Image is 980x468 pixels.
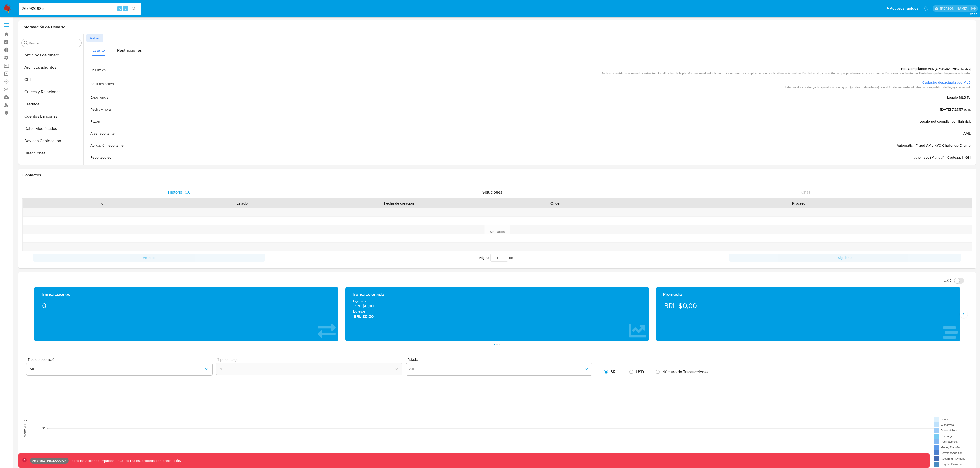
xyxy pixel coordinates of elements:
button: Anticipos de dinero [20,49,83,61]
span: ⌥ [118,6,122,11]
button: Dispositivos Point [20,159,83,172]
button: Siguiente [729,254,961,262]
span: Página de [479,254,516,262]
button: Devices Geolocation [20,135,83,147]
div: Estado [176,201,309,206]
button: Buscar [24,41,28,45]
input: Buscar [29,41,79,45]
h1: Información de Usuario [22,25,65,30]
button: search-icon [129,5,139,12]
span: Soluciones [482,189,503,195]
div: Fecha de creación [316,201,482,206]
button: Direcciones [20,147,83,159]
button: Créditos [20,98,83,110]
p: Todas las acciones impactan usuarios reales, proceda con precaución. [69,458,181,463]
button: Cuentas Bancarias [20,110,83,123]
span: Chat [801,189,810,195]
button: CBT [20,74,83,86]
button: Datos Modificados [20,123,83,135]
a: Notificaciones [924,6,928,11]
input: Buscar usuario o caso... [19,5,141,12]
div: Id [35,201,168,206]
span: s [125,6,126,11]
h1: Contactos [22,173,972,178]
button: Cruces y Relaciones [20,86,83,98]
p: leandrojossue.ramirez@mercadolibre.com.co [940,6,969,11]
span: Accesos rápidos [890,6,918,11]
a: Salir [971,6,976,11]
p: Ambiente: PRODUCCIÓN [32,460,67,462]
div: Proceso [630,201,968,206]
div: Origen [489,201,622,206]
button: Archivos adjuntos [20,61,83,74]
span: 1 [514,255,516,260]
span: Historial CX [168,189,190,195]
button: Anterior [33,254,265,262]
